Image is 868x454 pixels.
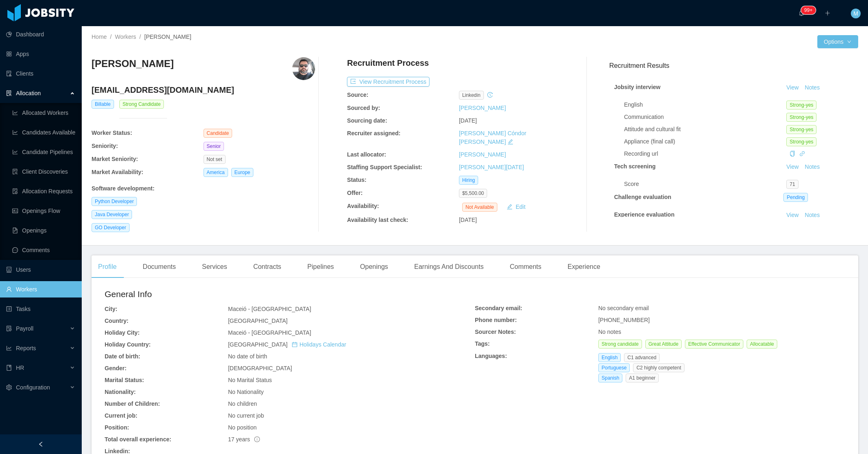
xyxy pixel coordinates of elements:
span: Payroll [16,325,34,332]
b: Recruiter assigned: [347,130,400,136]
span: [PHONE_NUMBER] [598,317,650,323]
b: Holiday Country: [105,341,151,348]
b: Date of birth: [105,353,140,360]
span: Billable [92,100,114,109]
b: City: [105,306,117,312]
span: No position [228,424,257,431]
span: Strong-yes [786,137,817,146]
a: [PERSON_NAME] Cóndor [PERSON_NAME] [459,130,526,145]
span: M [853,9,858,18]
a: icon: exportView Recruitment Process [347,78,430,85]
span: Strong-yes [786,101,817,110]
h4: [EMAIL_ADDRESS][DOMAIN_NAME] [92,84,315,96]
a: [PERSON_NAME] [459,105,506,111]
span: Maceió - [GEOGRAPHIC_DATA] [228,329,311,336]
i: icon: edit [508,139,513,145]
span: $5,500.00 [459,189,487,198]
span: Spanish [598,373,622,382]
i: icon: calendar [292,342,298,347]
button: icon: editEdit [503,202,529,212]
button: Notes [801,83,823,93]
sup: 2146 [801,6,816,14]
i: icon: line-chart [6,345,12,351]
button: Optionsicon: down [817,35,858,48]
span: Java Developer [92,210,132,219]
b: Market Availability: [92,169,143,175]
a: icon: auditClients [6,65,75,82]
a: icon: file-doneAllocation Requests [12,183,75,199]
b: Status: [347,177,366,183]
a: [PERSON_NAME][DATE] [459,164,524,170]
b: Holiday City: [105,329,140,336]
i: icon: plus [825,10,830,16]
i: icon: solution [6,90,12,96]
b: Seniority: [92,143,118,149]
i: icon: file-protect [6,326,12,331]
a: icon: line-chartCandidate Pipelines [12,144,75,160]
i: icon: bell [799,10,804,16]
i: icon: book [6,365,12,371]
span: info-circle [254,436,260,442]
span: Python Developer [92,197,137,206]
div: Earnings And Discounts [408,255,490,278]
span: No children [228,400,257,407]
strong: Tech screening [614,163,656,170]
div: Copy [790,150,795,158]
span: Candidate [204,129,233,138]
b: Staffing Support Specialist: [347,164,422,170]
b: Worker Status: [92,130,132,136]
b: Availability last check: [347,217,408,223]
span: No date of birth [228,353,267,360]
div: Pipelines [301,255,340,278]
a: [PERSON_NAME] [459,151,506,158]
a: icon: messageComments [12,242,75,258]
b: Market Seniority: [92,156,138,162]
span: / [110,34,112,40]
span: Not set [204,155,226,164]
a: View [783,163,801,170]
h3: [PERSON_NAME] [92,57,174,70]
b: Sourcing date: [347,117,387,124]
span: Europe [231,168,254,177]
h3: Recruitment Results [609,60,858,71]
b: Tags: [475,340,490,347]
div: Openings [353,255,395,278]
h2: General Info [105,288,475,301]
button: Notes [801,210,823,220]
span: C2 highly competent [633,363,684,372]
span: [GEOGRAPHIC_DATA] [228,341,346,348]
span: [DATE] [459,217,477,223]
strong: Experience evaluation [614,211,675,218]
b: Phone number: [475,317,517,323]
a: Home [92,34,107,40]
a: icon: idcardOpenings Flow [12,203,75,219]
a: icon: pie-chartDashboard [6,26,75,42]
span: Hiring [459,176,478,185]
b: Gender: [105,365,127,371]
span: No Nationality [228,389,264,395]
span: Allocatable [747,340,777,349]
div: Contracts [247,255,288,278]
span: English [598,353,621,362]
button: icon: exportView Recruitment Process [347,77,430,87]
b: Availability: [347,203,379,209]
span: HR [16,365,24,371]
span: 71 [786,180,798,189]
b: Source: [347,92,368,98]
i: icon: setting [6,385,12,390]
h4: Recruitment Process [347,57,429,69]
div: Experience [561,255,607,278]
i: icon: link [799,151,805,157]
span: Configuration [16,384,50,391]
span: Senior [204,142,224,151]
a: icon: file-textOpenings [12,222,75,239]
span: Strong Candidate [119,100,164,109]
span: linkedin [459,91,484,100]
a: icon: link [799,150,805,157]
span: No Marital Status [228,377,272,383]
i: icon: history [487,92,493,98]
span: Strong-yes [786,113,817,122]
span: Maceió - [GEOGRAPHIC_DATA] [228,306,311,312]
a: icon: file-searchClient Discoveries [12,163,75,180]
span: Reports [16,345,36,351]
